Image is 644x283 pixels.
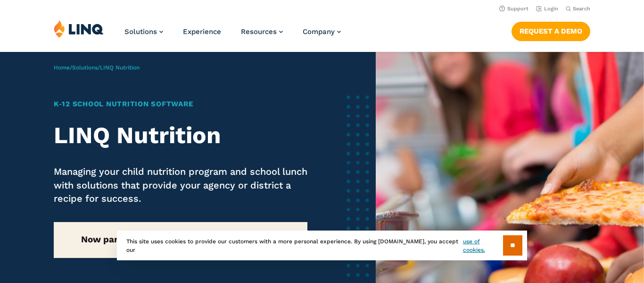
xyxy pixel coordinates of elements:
[241,27,283,36] a: Resources
[303,27,341,36] a: Company
[512,22,590,41] a: Request a Demo
[54,64,70,71] a: Home
[463,237,503,254] a: use of cookies.
[124,27,157,36] span: Solutions
[54,121,221,149] strong: LINQ Nutrition
[117,231,527,260] div: This site uses cookies to provide our customers with a more personal experience. By using [DOMAIN...
[100,64,140,71] span: LINQ Nutrition
[512,20,590,41] nav: Button Navigation
[573,6,590,12] span: Search
[183,27,221,36] a: Experience
[54,64,140,71] span: / /
[241,27,277,36] span: Resources
[81,234,280,245] strong: Now part of our new
[54,165,307,206] p: Managing your child nutrition program and school lunch with solutions that provide your agency or...
[54,20,104,38] img: LINQ | K‑12 Software
[72,64,98,71] a: Solutions
[54,99,307,110] h1: K‑12 School Nutrition Software
[499,6,528,12] a: Support
[566,5,590,12] button: Open Search Bar
[303,27,335,36] span: Company
[536,6,558,12] a: Login
[124,20,341,51] nav: Primary Navigation
[124,27,163,36] a: Solutions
